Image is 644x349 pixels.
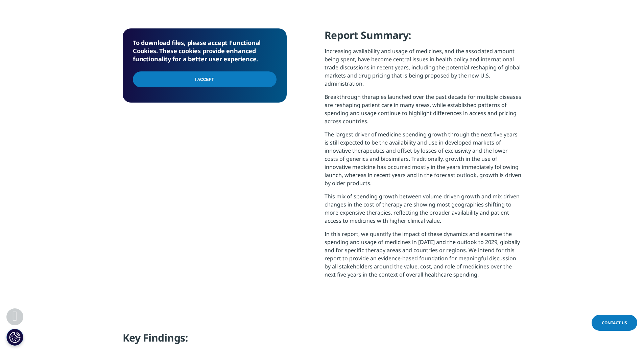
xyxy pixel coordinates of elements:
p: Increasing availability and usage of medicines, and the associated amount being spent, have becom... [325,47,522,93]
p: Breakthrough therapies launched over the past decade for multiple diseases are reshaping patient ... [325,93,522,130]
a: Contact Us [592,315,637,331]
span: Contact Us [602,320,627,326]
p: The largest driver of medicine spending growth through the next five years is still expected to b... [325,130,522,192]
button: Cookies Settings [6,329,23,346]
h4: Report Summary: [325,28,522,47]
p: In this report, we quantify the impact of these dynamics and examine the spending and usage of me... [325,230,522,284]
p: This mix of spending growth between volume-driven growth and mix-driven changes in the cost of th... [325,192,522,230]
h5: To download files, please accept Functional Cookies. These cookies provide enhanced functionality... [133,39,277,63]
input: I Accept [133,71,277,87]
